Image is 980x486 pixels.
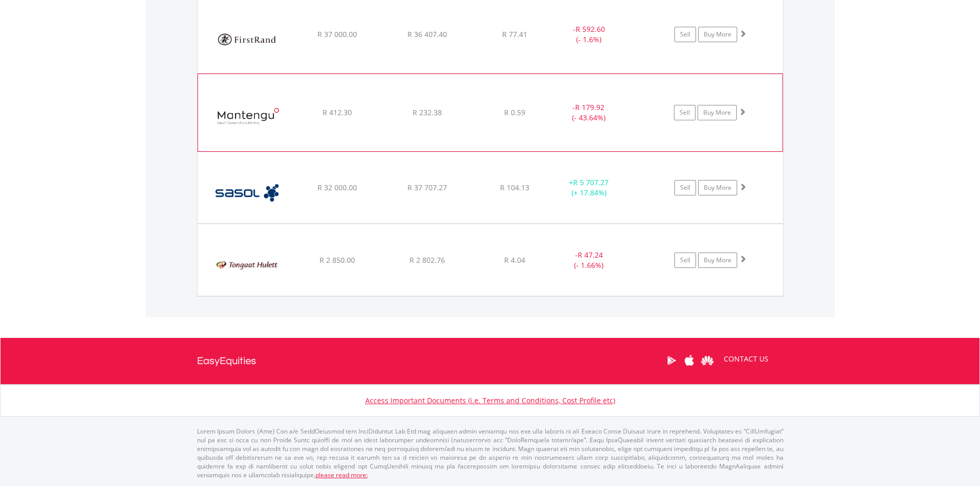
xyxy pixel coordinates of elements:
[578,250,603,260] span: R 47.24
[317,29,357,39] span: R 37 000.00
[674,253,696,268] a: Sell
[500,183,529,192] span: R 104.13
[663,345,681,376] a: Google Play
[575,102,604,112] span: R 179.92
[197,338,256,384] a: EasyEquities
[550,24,628,45] div: - (- 1.6%)
[550,177,628,198] div: + (+ 17.84%)
[550,250,628,271] div: - (- 1.66%)
[407,183,447,192] span: R 37 707.27
[681,345,699,376] a: Apple
[323,107,352,117] span: R 412.30
[698,180,737,195] a: Buy More
[698,105,737,120] a: Buy More
[674,180,696,195] a: Sell
[413,107,442,117] span: R 232.38
[409,255,445,265] span: R 2 802.76
[319,255,355,265] span: R 2 850.00
[504,255,525,265] span: R 4.04
[674,105,696,120] a: Sell
[407,29,447,39] span: R 36 407.40
[699,345,717,376] a: Huawei
[365,395,615,405] a: Access Important Documents (i.e. Terms and Conditions, Cost Profile etc)
[504,107,525,117] span: R 0.59
[550,102,627,123] div: - (- 43.64%)
[203,87,292,149] img: EQU.ZA.MTU.png
[203,165,291,221] img: EQU.ZA.SOL.png
[573,177,609,187] span: R 5 707.27
[317,183,357,192] span: R 32 000.00
[203,237,291,293] img: EQU.ZA.TON.png
[315,471,368,479] a: please read more:
[698,253,737,268] a: Buy More
[197,427,783,480] p: Lorem Ipsum Dolors (Ame) Con a/e SeddOeiusmod tem InciDiduntut Lab Etd mag aliquaen admin veniamq...
[576,24,605,34] span: R 592.60
[698,27,737,42] a: Buy More
[502,29,527,39] span: R 77.41
[674,27,696,42] a: Sell
[717,345,776,373] a: CONTACT US
[203,9,291,70] img: EQU.ZA.FSR.png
